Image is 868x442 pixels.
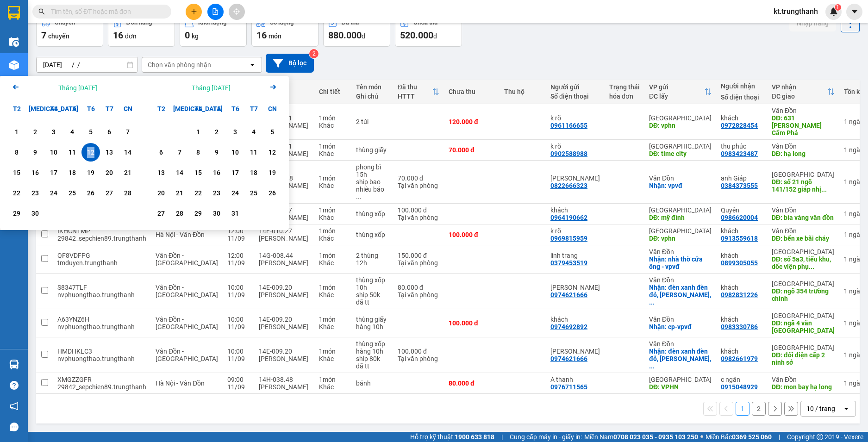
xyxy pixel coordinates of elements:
[10,81,21,93] svg: Arrow Left
[772,114,835,137] div: DĐ: 631 Lê thanh nghị Cẩm Phả
[449,146,495,154] div: 70.000 đ
[356,210,388,218] div: thùng xốp
[319,174,347,182] div: 1 món
[247,167,260,178] div: 18
[7,184,26,202] div: Choose Thứ Hai, tháng 09 22 2025. It's available.
[251,13,318,47] button: Số lượng16món
[81,184,100,202] div: Choose Thứ Sáu, tháng 09 26 2025. It's available.
[121,126,134,137] div: 7
[319,143,347,150] div: 1 món
[10,126,23,137] div: 1
[244,143,263,162] div: Choose Thứ Bảy, tháng 10 11 2025. It's available.
[772,93,827,100] div: ĐC giao
[772,150,835,157] div: DĐ: hạ long
[26,143,44,162] div: Choose Thứ Ba, tháng 09 9 2025. It's available.
[356,178,388,200] div: ship bao nhiêu báo người gửi chuyển khoản
[609,93,640,100] div: hóa đơn
[119,184,137,202] div: Choose Chủ Nhật, tháng 09 28 2025. It's available.
[319,235,347,242] div: Khác
[152,204,170,223] div: Choose Thứ Hai, tháng 10 27 2025. It's available.
[836,4,839,11] span: 1
[266,54,314,73] button: Bộ lọc
[191,8,197,15] span: plus
[772,171,835,178] div: [GEOGRAPHIC_DATA]
[26,163,44,182] div: Choose Thứ Ba, tháng 09 16 2025. It's available.
[398,252,439,259] div: 150.000 đ
[433,32,437,40] span: đ
[649,235,712,242] div: DĐ: vphn
[844,210,867,218] div: 1
[100,100,119,118] div: T7
[170,204,189,223] div: Choose Thứ Ba, tháng 10 28 2025. It's available.
[449,88,495,95] div: Chưa thu
[58,83,97,93] div: Tháng [DATE]
[721,82,762,90] div: Người nhận
[113,30,123,41] span: 16
[63,100,81,118] div: T5
[323,13,390,47] button: Đã thu880.000đ
[233,8,240,15] span: aim
[268,81,279,93] svg: Arrow Right
[155,187,168,199] div: 20
[229,208,242,219] div: 31
[766,6,825,17] span: kt.trungthanh
[41,30,46,41] span: 7
[649,174,712,182] div: Vân Đồn
[772,206,835,214] div: Vân Đồn
[249,61,256,68] svg: open
[103,187,116,199] div: 27
[550,227,600,235] div: k rõ
[356,193,362,200] span: ...
[398,83,432,91] div: Đã thu
[173,147,186,158] div: 7
[721,182,758,189] div: 0384373555
[319,88,347,95] div: Chi tiết
[47,147,60,158] div: 10
[319,252,347,259] div: 1 món
[227,235,250,242] div: 11/09
[398,93,432,100] div: HTTT
[649,93,704,100] div: ĐC lấy
[268,81,279,94] button: Next month.
[63,184,81,202] div: Choose Thứ Năm, tháng 09 25 2025. It's available.
[81,143,100,162] div: Selected start date. Thứ Sáu, tháng 09 12 2025. It's available.
[227,227,250,235] div: 12:00
[155,147,168,158] div: 6
[81,100,100,118] div: T6
[207,100,226,118] div: T5
[772,235,835,242] div: DĐ: bến xe bãi cháy
[226,184,244,202] div: Choose Thứ Sáu, tháng 10 24 2025. It's available.
[226,204,244,223] div: Choose Thứ Sáu, tháng 10 31 2025. It's available.
[721,114,762,122] div: khách
[229,167,242,178] div: 17
[449,231,495,238] div: 100.000 đ
[7,143,26,162] div: Choose Thứ Hai, tháng 09 8 2025. It's available.
[844,118,867,125] div: 1
[7,163,26,182] div: Choose Thứ Hai, tháng 09 15 2025. It's available.
[63,143,81,162] div: Choose Thứ Năm, tháng 09 11 2025. It's available.
[721,93,762,101] div: Số điện thoại
[7,100,26,118] div: T2
[266,187,279,199] div: 26
[189,163,207,182] div: Choose Thứ Tư, tháng 10 15 2025. It's available.
[226,100,244,118] div: T6
[721,214,758,221] div: 0986620004
[170,143,189,162] div: Choose Thứ Ba, tháng 10 7 2025. It's available.
[47,167,60,178] div: 17
[400,30,433,41] span: 520.000
[821,186,827,193] span: ...
[29,167,42,178] div: 16
[207,163,226,182] div: Choose Thứ Năm, tháng 10 16 2025. It's available.
[227,252,250,259] div: 12:00
[192,167,205,178] div: 15
[186,4,202,20] button: plus
[189,143,207,162] div: Choose Thứ Tư, tháng 10 8 2025. It's available.
[103,126,116,137] div: 6
[100,184,119,202] div: Choose Thứ Bảy, tháng 09 27 2025. It's available.
[767,80,839,104] th: Toggle SortBy
[207,4,224,20] button: file-add
[8,6,20,20] img: logo-vxr
[152,184,170,202] div: Choose Thứ Hai, tháng 10 20 2025. It's available.
[84,167,97,178] div: 19
[772,143,835,150] div: Vân Đồn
